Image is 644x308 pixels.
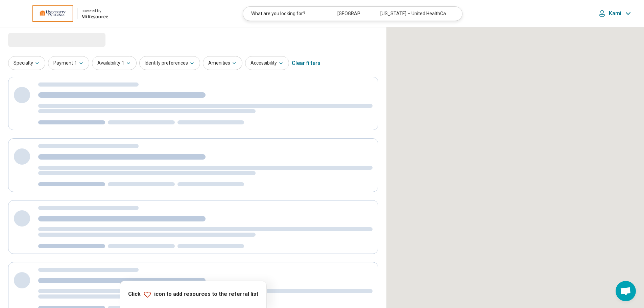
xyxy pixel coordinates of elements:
span: 1 [122,60,124,67]
div: Clear filters [292,55,320,71]
span: Loading... [8,33,65,46]
div: What are you looking for? [243,7,329,21]
button: Specialty [8,56,45,70]
p: Click icon to add resources to the referral list [128,290,258,299]
button: Payment1 [48,56,89,70]
div: [GEOGRAPHIC_DATA], [GEOGRAPHIC_DATA] [329,7,372,21]
a: University of Virginiapowered by [11,5,108,22]
span: 1 [74,60,77,67]
img: University of Virginia [32,5,73,22]
div: powered by [81,8,108,14]
p: Kami [609,10,621,17]
button: Availability1 [92,56,137,70]
button: Accessibility [245,56,289,70]
button: Amenities [203,56,242,70]
a: Open chat [616,281,636,301]
button: Identity preferences [139,56,200,70]
div: [US_STATE] – United HealthCare Student Resources [372,7,458,21]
